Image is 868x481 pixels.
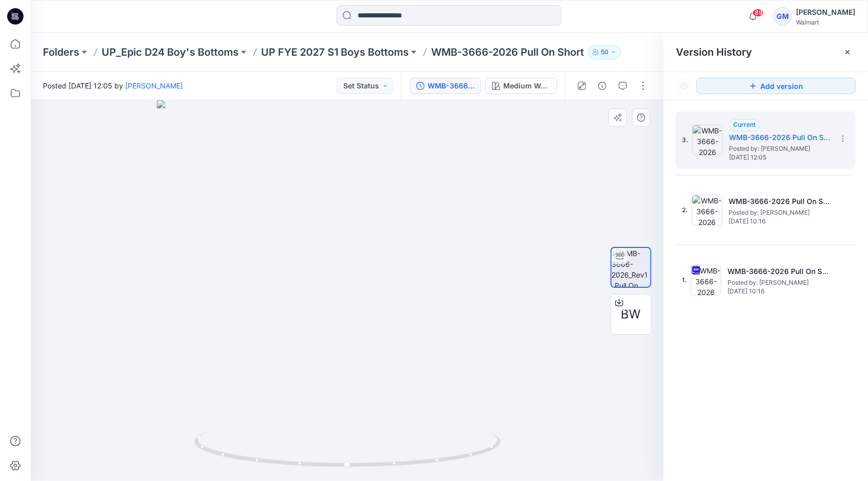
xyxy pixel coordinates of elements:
[696,78,856,94] button: Add version
[691,265,721,295] img: WMB-3666-2026 Pull On Short_Softsilver
[728,278,830,288] span: Posted by: Gayan Mahawithanalage
[729,218,831,225] span: [DATE] 10:16
[796,6,855,18] div: [PERSON_NAME]
[729,195,831,208] h5: WMB-3666-2026 Pull On Short_Full Colorway
[692,125,723,155] img: WMB-3666-2026 Pull On Short_Full Colorway
[733,121,756,128] span: Current
[485,78,557,94] button: Medium Wash
[676,78,692,94] button: Show Hidden Versions
[773,7,792,26] div: GM
[612,248,650,287] img: WMB-3666-2026_Rev1_Pull On Short
[728,288,830,295] span: [DATE] 10:16
[431,45,584,59] p: WMB-3666-2026 Pull On Short
[125,81,183,90] a: [PERSON_NAME]
[428,80,475,91] div: WMB-3666-2026 Pull On Short_Full Colorway
[728,265,830,278] h5: WMB-3666-2026 Pull On Short_Softsilver
[601,47,608,58] p: 50
[682,205,688,215] span: 2.
[682,276,687,285] span: 1.
[410,78,481,94] button: WMB-3666-2026 Pull On Short_Full Colorway
[682,135,688,145] span: 3.
[676,46,752,58] span: Version History
[729,131,831,144] h5: WMB-3666-2026 Pull On Short_Full Colorway
[692,195,722,225] img: WMB-3666-2026 Pull On Short_Full Colorway
[503,80,550,91] div: Medium Wash
[796,18,855,26] div: Walmart
[729,154,831,161] span: [DATE] 12:05
[261,45,409,59] a: UP FYE 2027 S1 Boys Bottoms
[729,144,831,154] span: Posted by: Gayan Mahawithanalage
[843,48,852,56] button: Close
[588,45,621,59] button: 50
[594,78,611,94] button: Details
[43,80,183,91] span: Posted [DATE] 12:05 by
[753,9,764,17] span: 89
[102,45,239,59] a: UP_Epic D24 Boy's Bottoms
[729,208,831,218] span: Posted by: Gayan Mahawithanalage
[621,305,641,324] span: BW
[43,45,79,59] a: Folders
